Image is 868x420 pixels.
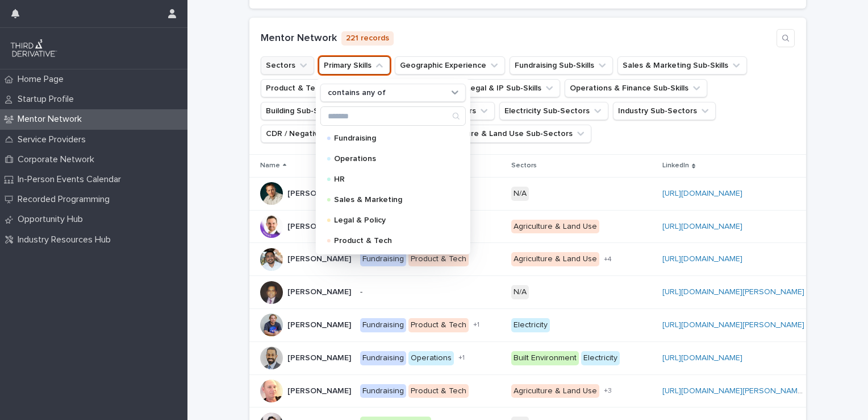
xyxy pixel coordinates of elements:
[319,56,390,75] button: Primary Skills
[408,351,454,365] div: Operations
[13,154,103,165] p: Corporate Network
[260,159,280,172] p: Name
[13,174,130,185] p: In-Person Events Calendar
[461,79,560,97] button: Legal & IP Sub-Skills
[249,374,815,407] tr: [PERSON_NAME][PERSON_NAME] FundraisingProduct & TechAgriculture & Land Use+3[URL][DOMAIN_NAME][PE...
[395,56,505,75] button: Geographic Experience
[458,355,465,361] span: + 1
[287,220,353,232] p: [PERSON_NAME]
[662,354,742,362] a: [URL][DOMAIN_NAME]
[334,155,448,163] p: Operations
[613,102,716,120] button: Industry Sub-Sectors
[662,159,689,172] p: LinkedIn
[249,243,815,276] tr: [PERSON_NAME][PERSON_NAME] FundraisingProduct & TechAgriculture & Land Use+4[URL][DOMAIN_NAME]
[9,37,59,60] img: q0dI35fxT46jIlCv2fcp
[13,114,91,125] p: Mentor Network
[13,234,120,245] p: Industry Resources Hub
[13,74,73,85] p: Home Page
[360,384,406,398] div: Fundraising
[261,102,362,120] button: Building Sub-Sectors
[334,175,448,183] p: HR
[249,276,815,309] tr: [PERSON_NAME][PERSON_NAME] -N/A[URL][DOMAIN_NAME][PERSON_NAME]
[617,56,747,75] button: Sales & Marketing Sub-Skills
[360,351,406,365] div: Fundraising
[511,187,529,201] div: N/A
[662,321,804,329] a: [URL][DOMAIN_NAME][PERSON_NAME]
[511,252,599,266] div: Agriculture & Land Use
[408,384,469,398] div: Product & Tech
[511,384,599,398] div: Agriculture & Land Use
[13,94,83,105] p: Startup Profile
[287,187,353,199] p: [PERSON_NAME]
[662,223,742,230] a: [URL][DOMAIN_NAME]
[360,287,502,297] p: -
[261,32,337,45] h1: Mentor Network
[13,134,95,145] p: Service Providers
[511,318,550,332] div: Electricity
[511,220,599,234] div: Agriculture & Land Use
[408,252,469,266] div: Product & Tech
[511,285,529,299] div: N/A
[261,56,314,75] button: Sectors
[565,79,707,97] button: Operations & Finance Sub-Skills
[581,351,620,365] div: Electricity
[13,194,119,205] p: Recorded Programming
[249,308,815,341] tr: [PERSON_NAME][PERSON_NAME] FundraisingProduct & Tech+1Electricity[URL][DOMAIN_NAME][PERSON_NAME]
[287,285,353,297] p: [PERSON_NAME]
[511,351,579,365] div: Built Environment
[249,177,815,210] tr: [PERSON_NAME][PERSON_NAME] Sales & MarketingN/A[URL][DOMAIN_NAME]
[662,288,804,296] a: [URL][DOMAIN_NAME][PERSON_NAME]
[499,102,608,120] button: Electricity Sub-Sectors
[662,387,866,395] a: [URL][DOMAIN_NAME][PERSON_NAME][PERSON_NAME]
[341,31,394,46] p: 221 records
[360,252,406,266] div: Fundraising
[249,341,815,374] tr: [PERSON_NAME][PERSON_NAME] FundraisingOperations+1Built EnvironmentElectricity[URL][DOMAIN_NAME]
[604,388,612,394] span: + 3
[13,214,92,225] p: Opportunity Hub
[473,322,479,328] span: + 1
[334,216,448,224] p: Legal & Policy
[321,107,465,125] input: Search
[408,318,469,332] div: Product & Tech
[261,79,380,97] button: Product & Tech Sub-Skills
[287,252,353,264] p: [PERSON_NAME]
[604,256,612,263] span: + 4
[249,210,815,243] tr: [PERSON_NAME][PERSON_NAME] FundraisingOperations+1Agriculture & Land Use[URL][DOMAIN_NAME]
[287,384,353,396] p: [PERSON_NAME]
[662,190,742,197] a: [URL][DOMAIN_NAME]
[511,159,537,172] p: Sectors
[510,56,613,75] button: Fundraising Sub-Skills
[662,255,742,263] a: [URL][DOMAIN_NAME]
[334,196,448,204] p: Sales & Marketing
[320,106,466,126] div: Search
[328,88,386,98] p: contains any of
[261,125,429,143] button: CDR / Negative Emissions Sub-Sectors
[334,134,448,142] p: Fundraising
[360,318,406,332] div: Fundraising
[287,351,353,363] p: [PERSON_NAME]
[433,125,591,143] button: Agriculture & Land Use Sub-Sectors
[334,237,448,245] p: Product & Tech
[287,318,353,330] p: Abraham Cambridge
